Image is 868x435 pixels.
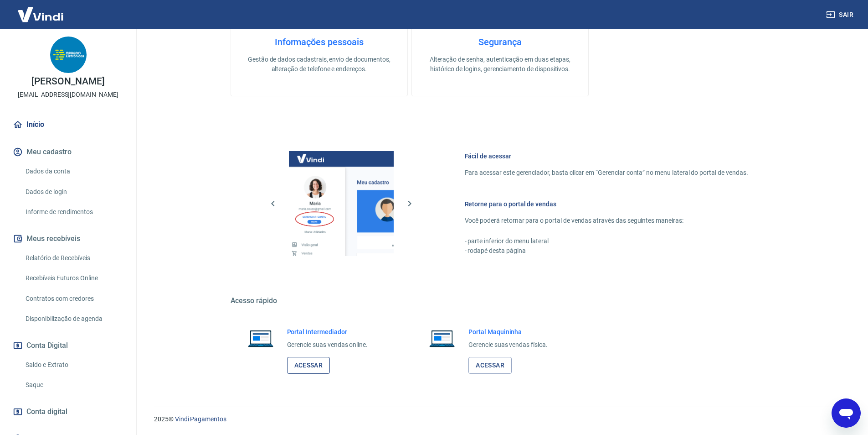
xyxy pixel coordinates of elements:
h6: Portal Intermediador [287,327,368,336]
h5: Acesso rápido [231,296,770,305]
a: Acessar [287,357,330,374]
p: 2025 © [154,414,846,424]
p: Alteração de senha, autenticação em duas etapas, histórico de logins, gerenciamento de dispositivos. [426,55,574,74]
a: Saldo e Extrato [22,356,125,374]
span: Conta digital [26,405,67,418]
p: [PERSON_NAME] [31,77,104,86]
img: Imagem de um notebook aberto [241,327,280,349]
h6: Retorne para o portal de vendas [465,199,748,209]
p: Gerencie suas vendas física. [468,340,548,350]
a: Relatório de Recebíveis [22,249,125,267]
button: Meus recebíveis [11,229,125,249]
img: Vindi [11,0,70,28]
iframe: Botão para abrir a janela de mensagens, conversa em andamento [832,398,861,428]
button: Sair [824,6,857,23]
a: Vindi Pagamentos [175,415,226,423]
p: - parte inferior do menu lateral [465,236,748,246]
a: Início [11,115,125,135]
a: Dados da conta [22,162,125,181]
p: - rodapé desta página [465,246,748,256]
h6: Fácil de acessar [465,152,748,161]
a: Disponibilização de agenda [22,309,125,328]
img: Imagem da dashboard mostrando o botão de gerenciar conta na sidebar no lado esquerdo [289,151,394,256]
button: Conta Digital [11,335,125,356]
a: Contratos com credores [22,289,125,308]
p: Gestão de dados cadastrais, envio de documentos, alteração de telefone e endereços. [246,55,393,74]
h6: Portal Maquininha [468,327,548,336]
a: Saque [22,376,125,394]
img: b5993453-eb48-4268-8e26-bbca6274a445.jpeg [50,37,87,73]
a: Dados de login [22,183,125,201]
a: Recebíveis Futuros Online [22,269,125,288]
a: Acessar [468,357,512,374]
a: Informe de rendimentos [22,203,125,221]
h4: Informações pessoais [246,37,393,47]
a: Conta digital [11,402,125,422]
p: Você poderá retornar para o portal de vendas através das seguintes maneiras: [465,216,748,225]
p: Para acessar este gerenciador, basta clicar em “Gerenciar conta” no menu lateral do portal de ven... [465,168,748,178]
p: Gerencie suas vendas online. [287,340,368,350]
img: Imagem de um notebook aberto [423,327,461,349]
h4: Segurança [426,37,574,47]
button: Meu cadastro [11,142,125,162]
p: [EMAIL_ADDRESS][DOMAIN_NAME] [18,90,118,100]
